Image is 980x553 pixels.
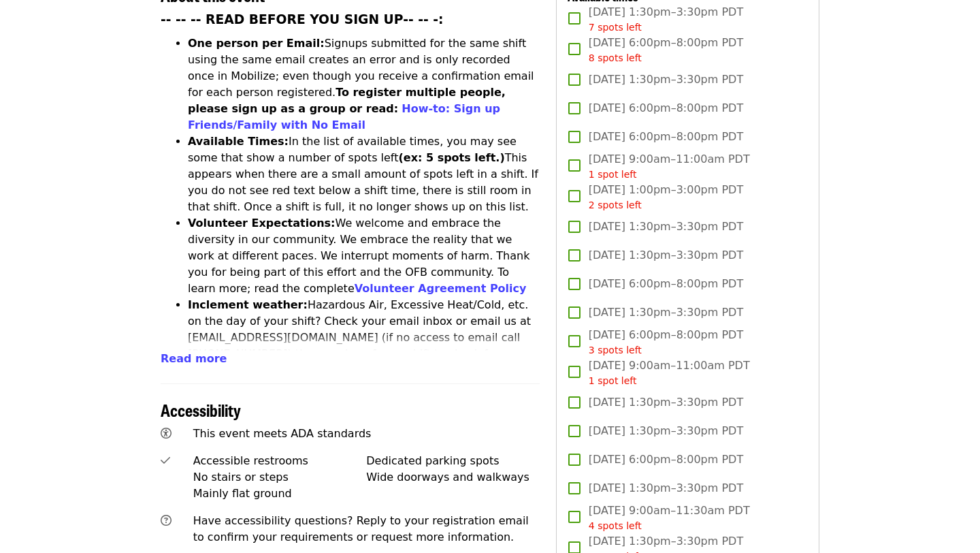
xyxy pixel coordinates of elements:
[188,35,540,133] li: Signups submitted for the same shift using the same email creates an error and is only recorded o...
[161,514,171,527] i: question-circle icon
[161,352,227,365] span: Read more
[589,503,750,533] span: [DATE] 9:00am–11:30am PDT
[589,375,637,386] span: 1 spot left
[188,37,325,50] strong: One person per Email:
[589,423,743,439] span: [DATE] 1:30pm–3:30pm PDT
[161,454,170,467] i: check icon
[161,12,444,27] strong: -- -- -- READ BEFORE YOU SIGN UP-- -- -:
[589,200,642,210] span: 2 spots left
[398,151,504,164] strong: (ex: 5 spots left.)
[188,135,289,148] strong: Available Times:
[589,327,743,358] span: [DATE] 6:00pm–8:00pm PDT
[589,452,743,468] span: [DATE] 6:00pm–8:00pm PDT
[589,247,743,264] span: [DATE] 1:30pm–3:30pm PDT
[355,282,527,295] a: Volunteer Agreement Policy
[589,169,637,180] span: 1 spot left
[589,394,743,411] span: [DATE] 1:30pm–3:30pm PDT
[188,102,500,131] a: How-to: Sign up Friends/Family with No Email
[193,427,372,440] span: This event meets ADA standards
[589,358,750,388] span: [DATE] 9:00am–11:00am PDT
[188,297,540,379] li: Hazardous Air, Excessive Heat/Cold, etc. on the day of your shift? Check your email inbox or emai...
[193,486,367,502] div: Mainly flat ground
[589,480,743,496] span: [DATE] 1:30pm–3:30pm PDT
[589,100,743,116] span: [DATE] 6:00pm–8:00pm PDT
[193,469,367,486] div: No stairs or steps
[188,215,540,297] li: We welcome and embrace the diversity in our community. We embrace the reality that we work at dif...
[161,351,227,367] button: Read more
[589,182,743,212] span: [DATE] 1:00pm–3:00pm PDT
[161,427,171,440] i: universal-access icon
[188,86,506,115] strong: To register multiple people, please sign up as a group or read:
[589,151,750,182] span: [DATE] 9:00am–11:00am PDT
[188,217,336,230] strong: Volunteer Expectations:
[589,129,743,145] span: [DATE] 6:00pm–8:00pm PDT
[589,52,642,63] span: 8 spots left
[193,514,529,543] span: Have accessibility questions? Reply to your registration email to confirm your requirements or re...
[193,453,367,469] div: Accessible restrooms
[589,35,743,65] span: [DATE] 6:00pm–8:00pm PDT
[366,469,540,486] div: Wide doorways and walkways
[589,72,743,88] span: [DATE] 1:30pm–3:30pm PDT
[161,398,241,422] span: Accessibility
[589,22,642,33] span: 7 spots left
[188,133,540,215] li: In the list of available times, you may see some that show a number of spots left This appears wh...
[589,345,642,355] span: 3 spots left
[366,453,540,469] div: Dedicated parking spots
[188,298,308,311] strong: Inclement weather:
[589,276,743,292] span: [DATE] 6:00pm–8:00pm PDT
[589,4,743,35] span: [DATE] 1:30pm–3:30pm PDT
[589,304,743,321] span: [DATE] 1:30pm–3:30pm PDT
[589,520,642,531] span: 4 spots left
[589,219,743,235] span: [DATE] 1:30pm–3:30pm PDT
